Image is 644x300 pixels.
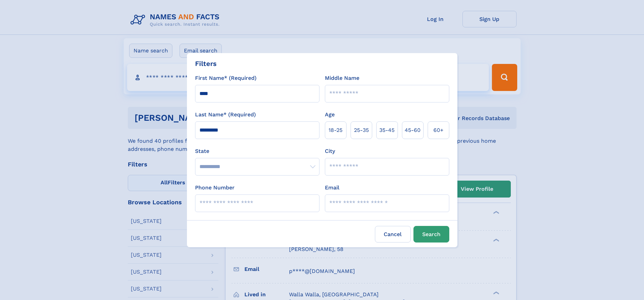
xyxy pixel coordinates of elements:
[325,147,335,155] label: City
[195,59,217,69] div: Filters
[195,111,256,119] label: Last Name* (Required)
[329,126,342,134] span: 18‑25
[195,74,257,82] label: First Name* (Required)
[325,111,335,119] label: Age
[379,126,395,134] span: 35‑45
[413,226,449,243] button: Search
[195,147,319,155] label: State
[405,126,421,134] span: 45‑60
[325,74,359,82] label: Middle Name
[325,184,339,192] label: Email
[375,226,411,243] label: Cancel
[195,184,235,192] label: Phone Number
[354,126,369,134] span: 25‑35
[433,126,444,134] span: 60+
